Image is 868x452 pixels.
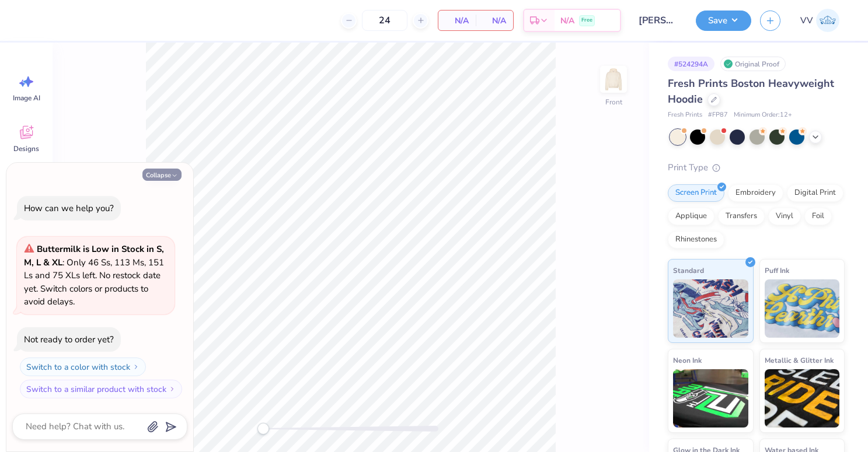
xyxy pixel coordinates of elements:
div: Accessibility label [257,423,269,435]
div: # 524294A [668,57,714,71]
span: Free [581,16,592,24]
img: Switch to a similar product with stock [169,386,176,393]
img: Neon Ink [673,369,748,428]
span: : Only 46 Ss, 113 Ms, 151 Ls and 75 XLs left. No restock date yet. Switch colors or products to a... [24,243,164,307]
img: Front [602,68,625,91]
input: – – [362,10,407,31]
button: Switch to a similar product with stock [20,380,182,398]
span: N/A [483,15,506,27]
span: # FP87 [708,110,728,120]
a: VV [795,9,845,32]
img: Puff Ink [765,279,840,338]
div: Print Type [668,161,845,174]
span: VV [800,14,813,27]
img: Metallic & Glitter Ink [765,369,840,428]
div: Original Proof [720,57,786,71]
button: Collapse [142,169,182,181]
div: Not ready to order yet? [24,334,114,345]
div: Vinyl [768,208,801,225]
span: Metallic & Glitter Ink [765,354,834,366]
span: Fresh Prints Boston Heavyweight Hoodie [668,76,834,106]
button: Switch to a color with stock [20,358,146,376]
span: Puff Ink [765,264,789,276]
span: Image AI [13,93,40,103]
div: Embroidery [728,184,783,202]
div: Foil [804,208,832,225]
button: Save [696,10,751,31]
div: How can we help you? [24,202,114,214]
div: Applique [668,208,714,225]
div: Digital Print [787,184,843,202]
div: Rhinestones [668,231,724,248]
img: Standard [673,279,748,338]
span: N/A [445,15,469,27]
strong: Buttermilk is Low in Stock in S, M, L & XL [24,243,164,268]
span: N/A [560,15,574,27]
img: Via Villanueva [816,9,839,32]
div: Screen Print [668,184,724,202]
span: Standard [673,264,704,276]
span: Designs [13,144,39,153]
span: Minimum Order: 12 + [734,110,792,120]
div: Transfers [718,208,765,225]
div: Front [605,97,622,107]
span: Fresh Prints [668,110,702,120]
span: Neon Ink [673,354,702,366]
img: Switch to a color with stock [133,363,140,370]
input: Untitled Design [630,9,687,32]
